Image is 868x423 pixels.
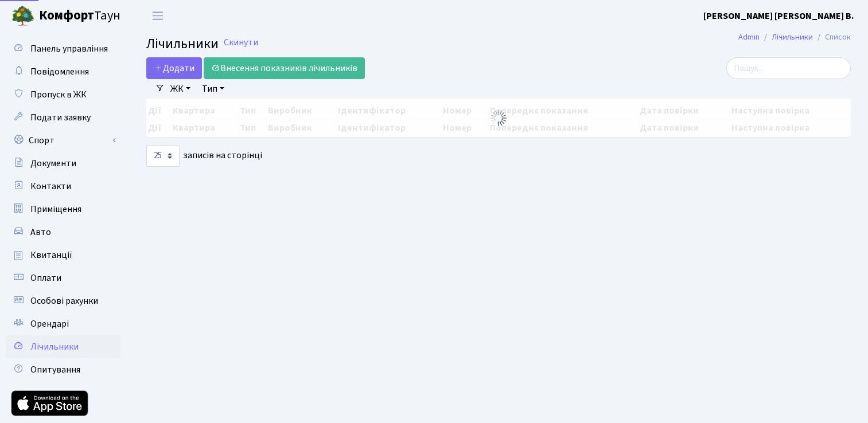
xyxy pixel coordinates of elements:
[30,226,51,238] span: Авто
[30,363,80,376] span: Опитування
[703,9,854,23] a: [PERSON_NAME] [PERSON_NAME] В.
[30,180,71,193] span: Контакти
[39,6,120,26] span: Таун
[6,152,120,175] a: Документи
[703,10,854,22] b: [PERSON_NAME] [PERSON_NAME] В.
[143,6,172,25] button: Переключити навігацію
[146,34,219,54] span: Лічильники
[6,267,120,289] a: Оплати
[489,109,508,127] img: Обробка...
[6,37,120,60] a: Панель управління
[146,57,202,79] a: Додати
[30,157,76,170] span: Документи
[154,62,194,75] span: Додати
[30,340,79,353] span: Лічильники
[30,65,89,78] span: Повідомлення
[166,79,195,99] a: ЖК
[6,335,120,358] a: Лічильники
[6,289,120,312] a: Особові рахунки
[6,129,120,152] a: Спорт
[197,79,229,99] a: Тип
[721,25,868,49] nav: breadcrumb
[6,106,120,129] a: Подати заявку
[6,358,120,381] a: Опитування
[146,145,262,167] label: записів на сторінці
[772,31,813,43] a: Лічильники
[813,31,851,44] li: Список
[39,6,94,25] b: Комфорт
[6,312,120,335] a: Орендарі
[30,318,69,330] span: Орендарі
[6,83,120,106] a: Пропуск в ЖК
[738,31,760,43] a: Admin
[6,221,120,244] a: Авто
[726,57,851,79] input: Пошук...
[30,249,72,261] span: Квитанції
[30,88,87,101] span: Пропуск в ЖК
[146,145,180,167] select: записів на сторінці
[30,203,81,216] span: Приміщення
[6,244,120,267] a: Квитанції
[30,111,91,124] span: Подати заявку
[224,37,258,48] a: Скинути
[6,198,120,221] a: Приміщення
[11,5,34,28] img: logo.png
[6,175,120,198] a: Контакти
[6,60,120,83] a: Повідомлення
[30,42,108,55] span: Панель управління
[204,57,365,79] a: Внесення показників лічильників
[30,295,98,307] span: Особові рахунки
[30,272,61,284] span: Оплати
